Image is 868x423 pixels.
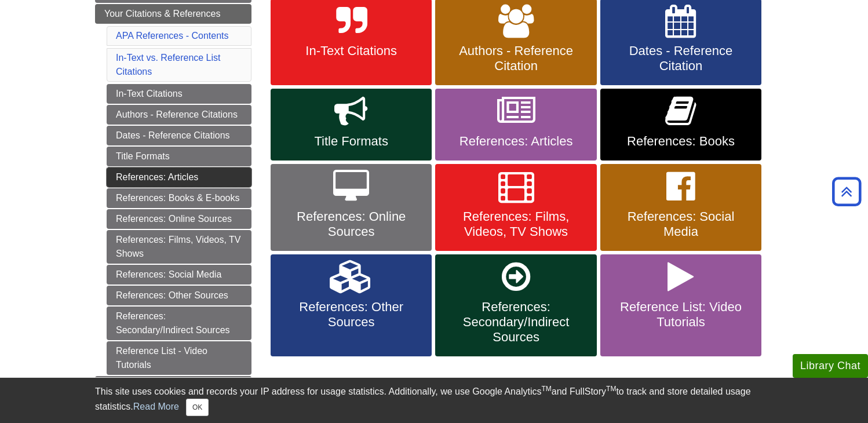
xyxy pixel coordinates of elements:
[609,209,753,239] span: References: Social Media
[600,254,761,356] a: Reference List: Video Tutorials
[609,300,753,330] span: Reference List: Video Tutorials
[107,307,251,340] a: References: Secondary/Indirect Sources
[107,147,251,166] a: Title Formats
[435,164,596,251] a: References: Films, Videos, TV Shows
[609,134,753,149] span: References: Books
[435,254,596,356] a: References: Secondary/Indirect Sources
[107,126,251,145] a: Dates - Reference Citations
[104,9,220,19] span: Your Citations & References
[107,230,251,264] a: References: Films, Videos, TV Shows
[186,399,209,416] button: Close
[279,300,423,330] span: References: Other Sources
[279,134,423,149] span: Title Formats
[271,89,432,161] a: Title Formats
[133,402,179,411] a: Read More
[107,209,251,229] a: References: Online Sources
[95,376,251,396] a: More APA Help
[95,4,251,24] a: Your Citations & References
[444,43,588,74] span: Authors - Reference Citation
[271,164,432,251] a: References: Online Sources
[107,286,251,305] a: References: Other Sources
[116,53,221,76] a: In-Text vs. Reference List Citations
[279,209,423,239] span: References: Online Sources
[116,31,228,41] a: APA References - Contents
[107,105,251,125] a: Authors - Reference Citations
[600,164,761,251] a: References: Social Media
[609,43,753,74] span: Dates - Reference Citation
[828,184,865,199] a: Back to Top
[271,254,432,356] a: References: Other Sources
[606,385,616,393] sup: TM
[444,209,588,239] span: References: Films, Videos, TV Shows
[444,300,588,345] span: References: Secondary/Indirect Sources
[793,354,868,378] button: Library Chat
[107,84,251,104] a: In-Text Citations
[107,167,251,187] a: References: Articles
[541,385,551,393] sup: TM
[107,341,251,375] a: Reference List - Video Tutorials
[107,265,251,285] a: References: Social Media
[444,134,588,149] span: References: Articles
[600,89,761,161] a: References: Books
[435,89,596,161] a: References: Articles
[279,43,423,59] span: In-Text Citations
[95,385,773,416] div: This site uses cookies and records your IP address for usage statistics. Additionally, we use Goo...
[107,188,251,208] a: References: Books & E-books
